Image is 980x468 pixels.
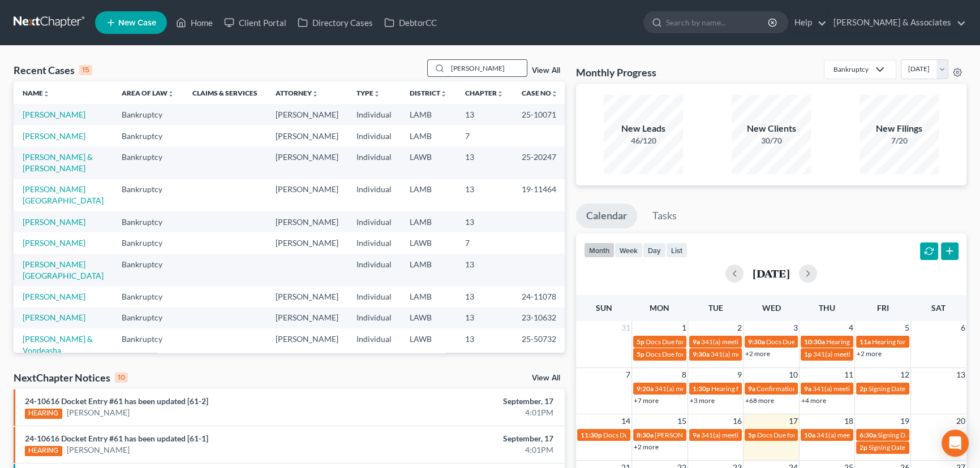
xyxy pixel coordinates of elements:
[693,337,700,346] span: 9a
[532,374,560,382] a: View All
[931,303,945,313] span: Sat
[347,232,401,253] td: Individual
[813,384,922,393] span: 341(a) meeting for [PERSON_NAME]
[113,211,183,232] td: Bankruptcy
[843,414,854,428] span: 18
[23,259,104,280] a: [PERSON_NAME][GEOGRAPHIC_DATA]
[465,89,504,97] a: Chapterunfold_more
[113,104,183,125] td: Bankruptcy
[401,307,456,328] td: LAWB
[513,179,567,211] td: 19-11464
[804,337,825,346] span: 10:30a
[401,104,456,125] td: LAMB
[690,396,715,405] a: +3 more
[347,328,401,361] td: Individual
[637,350,644,358] span: 5p
[25,446,62,456] div: HEARING
[113,254,183,286] td: Bankruptcy
[385,396,553,407] div: September, 17
[23,238,85,248] a: [PERSON_NAME]
[899,414,910,428] span: 19
[23,334,93,355] a: [PERSON_NAME] & Vondeasha
[267,328,347,361] td: [PERSON_NAME]
[701,431,810,439] span: 341(a) meeting for [PERSON_NAME]
[23,110,85,119] a: [PERSON_NAME]
[693,384,710,393] span: 1:30p
[620,414,631,428] span: 14
[118,19,156,27] span: New Case
[347,125,401,146] td: Individual
[456,146,513,179] td: 13
[753,267,790,279] h2: [DATE]
[766,337,894,346] span: Docs Due for [US_STATE][PERSON_NAME]
[711,384,800,393] span: Hearing for [PERSON_NAME]
[804,431,815,439] span: 10a
[732,414,743,428] span: 16
[440,90,447,97] i: unfold_more
[276,89,319,97] a: Attorneyunfold_more
[347,211,401,232] td: Individual
[848,321,854,335] span: 4
[170,12,218,33] a: Home
[183,81,267,104] th: Claims & Services
[513,286,567,307] td: 24-11078
[401,125,456,146] td: LAMB
[113,307,183,328] td: Bankruptcy
[267,104,347,125] td: [PERSON_NAME]
[23,292,85,301] a: [PERSON_NAME]
[401,211,456,232] td: LAMB
[113,286,183,307] td: Bankruptcy
[634,443,659,451] a: +2 more
[804,384,811,393] span: 9a
[745,349,770,358] a: +2 more
[646,350,739,358] span: Docs Due for [PERSON_NAME]
[347,307,401,328] td: Individual
[792,321,799,335] span: 3
[14,371,128,384] div: NextChapter Notices
[843,368,854,382] span: 11
[67,407,130,418] a: [PERSON_NAME]
[456,254,513,286] td: 13
[859,135,939,146] div: 7/20
[267,286,347,307] td: [PERSON_NAME]
[681,321,687,335] span: 1
[267,211,347,232] td: [PERSON_NAME]
[899,368,910,382] span: 12
[385,433,553,444] div: September, 17
[292,12,379,33] a: Directory Cases
[23,217,85,227] a: [PERSON_NAME]
[643,242,666,258] button: day
[356,89,380,97] a: Typeunfold_more
[904,321,910,335] span: 5
[410,89,447,97] a: Districtunfold_more
[401,146,456,179] td: LAWB
[456,232,513,253] td: 7
[801,396,826,405] a: +4 more
[167,90,174,97] i: unfold_more
[267,307,347,328] td: [PERSON_NAME]
[960,321,966,335] span: 6
[614,242,643,258] button: week
[603,431,697,439] span: Docs Due for [PERSON_NAME]
[693,431,700,439] span: 9a
[859,337,871,346] span: 11a
[637,337,644,346] span: 5p
[497,90,504,97] i: unfold_more
[789,12,827,33] a: Help
[23,152,93,173] a: [PERSON_NAME] & [PERSON_NAME]
[828,12,966,33] a: [PERSON_NAME] & Associates
[813,350,977,358] span: 341(a) meeting for [PERSON_NAME] [PERSON_NAME]
[826,337,914,346] span: Hearing for [PERSON_NAME]
[113,179,183,211] td: Bankruptcy
[456,211,513,232] td: 13
[122,89,174,97] a: Area of Lawunfold_more
[877,303,889,313] span: Fri
[23,313,85,322] a: [PERSON_NAME]
[218,12,292,33] a: Client Portal
[513,328,567,361] td: 25-50732
[816,431,926,439] span: 341(a) meeting for [PERSON_NAME]
[456,125,513,146] td: 7
[522,89,558,97] a: Case Nounfold_more
[637,431,654,439] span: 8:30a
[513,104,567,125] td: 25-10071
